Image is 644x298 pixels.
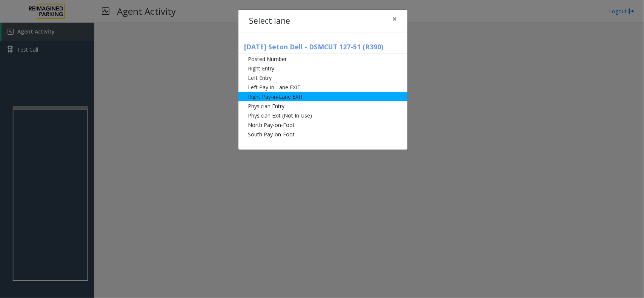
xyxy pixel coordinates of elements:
[238,111,407,120] li: Physician Exit (Not In Use)
[238,101,407,111] li: Physician Entry
[238,83,407,92] li: Left Pay-in-Lane EXIT
[238,64,407,73] li: Right Entry
[249,15,290,27] h4: Select lane
[238,54,407,64] li: Posted Number
[387,10,402,28] button: Close
[238,43,407,53] h5: [DATE] Seton Dell - DSMCUT 127-51 (R390)
[392,14,397,24] span: ×
[238,120,407,130] li: North Pay-on-Foot
[238,130,407,139] li: South Pay-on-Foot
[238,92,407,101] li: Right Pay-in-Lane EXIT
[238,73,407,83] li: Left Entry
